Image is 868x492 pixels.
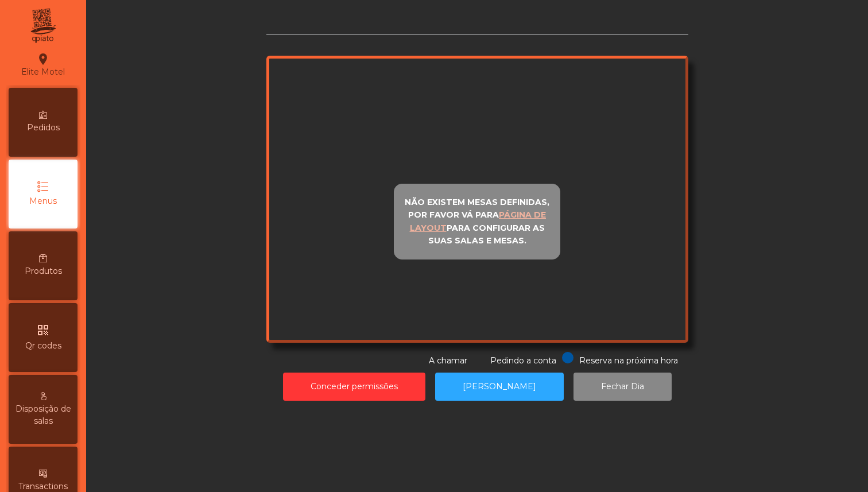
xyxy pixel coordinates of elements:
[435,373,564,401] button: [PERSON_NAME]
[283,373,425,401] button: Conceder permissões
[36,323,50,337] i: qr_code
[36,52,50,66] i: location_on
[579,355,678,366] span: Reserva na próxima hora
[11,403,75,427] span: Disposição de salas
[25,265,62,277] span: Produtos
[21,51,65,79] div: Elite Motel
[29,195,57,207] span: Menus
[490,355,556,366] span: Pedindo a conta
[29,6,57,46] img: qpiato
[399,196,555,247] p: Não existem mesas definidas, por favor vá para para configurar as suas salas e mesas.
[573,373,672,401] button: Fechar Dia
[25,340,61,352] span: Qr codes
[410,210,547,233] u: página de layout
[27,122,60,134] span: Pedidos
[429,355,467,366] span: A chamar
